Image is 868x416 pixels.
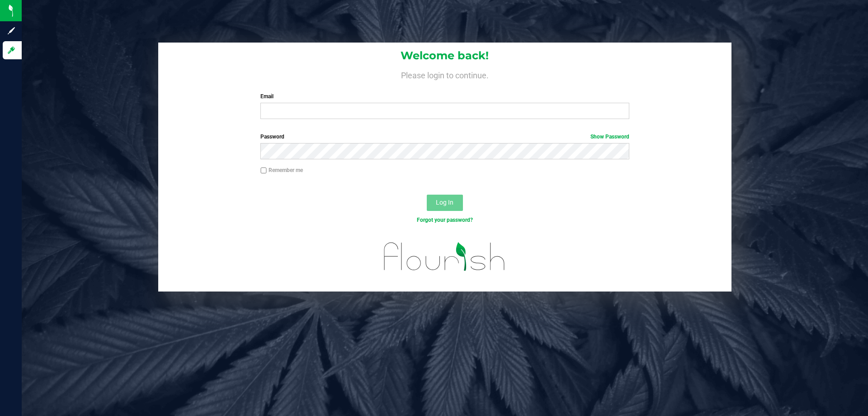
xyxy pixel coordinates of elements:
[158,50,731,62] h1: Welcome back!
[373,234,516,280] img: flourish_logo.svg
[7,46,16,55] inline-svg: Log in
[260,167,267,174] input: Remember me
[436,199,453,206] span: Log In
[158,69,731,80] h4: Please login to continue.
[260,166,303,174] label: Remember me
[417,217,473,223] a: Forgot your password?
[590,134,629,140] a: Show Password
[427,195,463,211] button: Log In
[260,92,629,100] label: Email
[260,134,284,140] span: Password
[7,26,16,35] inline-svg: Sign up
